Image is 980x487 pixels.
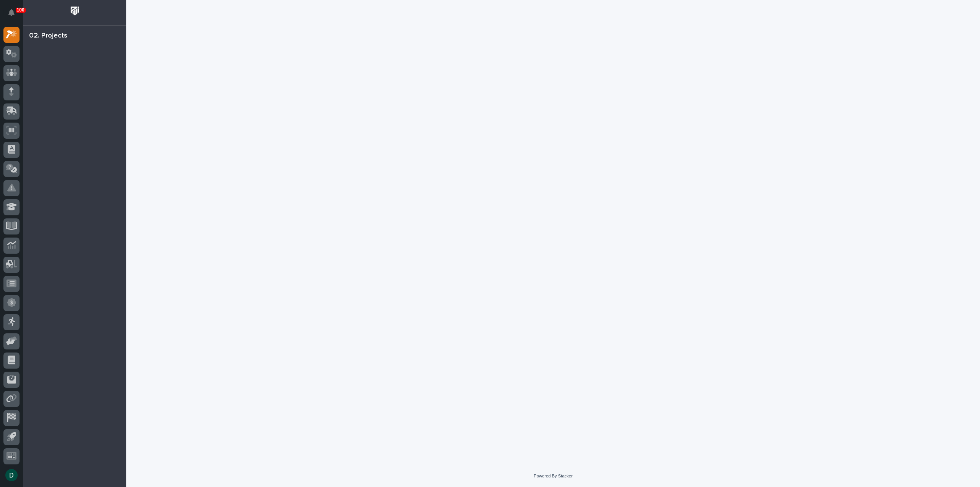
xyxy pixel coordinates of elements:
div: 02. Projects [29,32,67,40]
button: users-avatar [3,467,20,483]
div: Notifications100 [10,9,20,21]
img: Workspace Logo [68,4,82,18]
button: Notifications [3,5,20,21]
p: 100 [17,7,24,13]
a: Powered By Stacker [534,474,572,478]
